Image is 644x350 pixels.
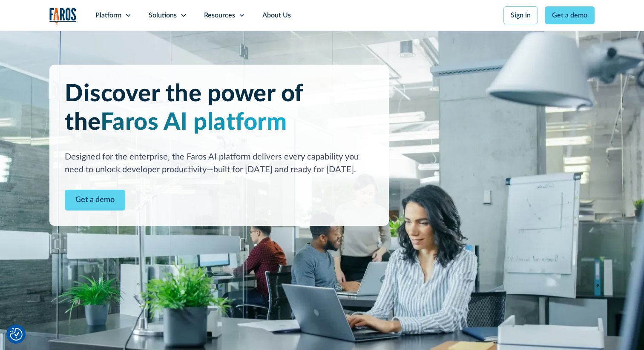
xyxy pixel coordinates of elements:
a: home [49,8,77,25]
a: Contact Modal [65,190,125,211]
div: Resources [204,10,235,20]
div: Solutions [149,10,177,20]
span: Faros AI platform [101,111,287,134]
div: Platform [95,10,121,20]
a: Get a demo [545,6,595,24]
a: Sign in [503,6,538,24]
button: Cookie Settings [10,328,23,341]
h1: Discover the power of the [65,80,374,137]
img: Logo of the analytics and reporting company Faros. [49,8,77,25]
div: Designed for the enterprise, the Faros AI platform delivers every capability you need to unlock d... [65,151,374,176]
img: Revisit consent button [10,328,23,341]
